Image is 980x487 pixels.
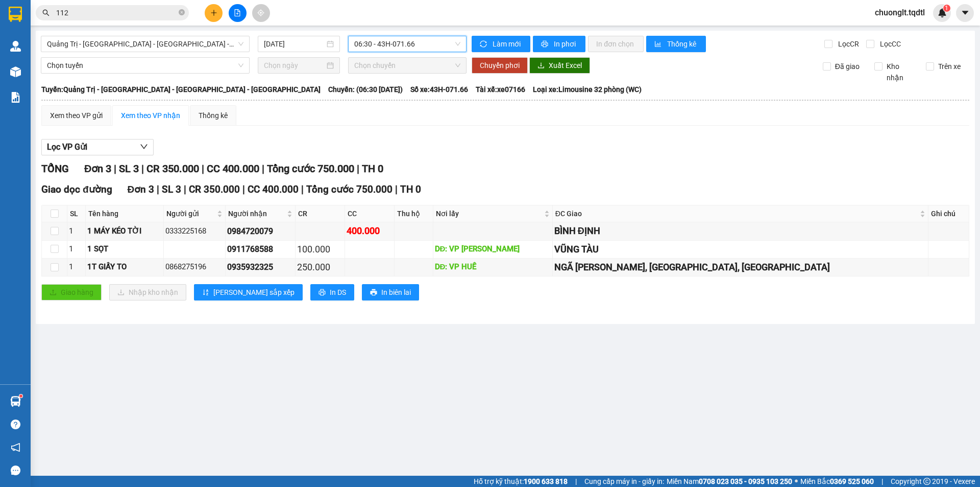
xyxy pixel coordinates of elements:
span: Lọc VP Gửi [47,141,87,153]
span: SL 3 [119,163,139,175]
input: Tìm tên, số ĐT hoặc mã đơn [56,7,177,18]
th: SL [67,205,86,222]
span: caret-down [961,8,970,17]
span: Loại xe: Limousine 32 phòng (WC) [533,84,642,95]
span: ĐC Giao [555,208,918,219]
span: In biên lai [381,287,411,298]
span: CC 400.000 [248,183,299,195]
div: Xem theo VP nhận [121,110,180,121]
div: 1 MÁY KÉO TỜI [87,225,161,238]
span: search [42,9,50,16]
button: sort-ascending[PERSON_NAME] sắp xếp [194,284,303,300]
span: | [395,183,398,195]
span: Chuyến: (06:30 [DATE]) [328,84,403,95]
sup: 1 [943,5,950,12]
span: message [11,466,20,475]
th: CR [296,205,345,222]
span: Đơn 3 [84,163,111,175]
span: | [357,163,359,175]
span: Trên xe [934,61,965,72]
span: Người nhận [228,208,285,219]
button: Lọc VP Gửi [41,139,154,155]
span: Thống kê [667,38,698,50]
span: sync [480,40,488,49]
img: logo-vxr [9,7,22,22]
span: Tổng cước 750.000 [267,163,354,175]
span: plus [210,9,217,16]
span: aim [257,9,264,16]
div: Thống kê [199,110,228,121]
img: warehouse-icon [10,66,21,77]
div: 0868275196 [165,261,224,273]
th: Ghi chú [928,205,969,222]
span: question-circle [11,420,20,429]
div: NGÃ [PERSON_NAME], [GEOGRAPHIC_DATA], [GEOGRAPHIC_DATA] [554,260,927,274]
div: BÌNH ĐỊNH [554,224,927,238]
span: file-add [234,9,241,16]
span: Người gửi [166,208,215,219]
span: Miền Nam [667,476,792,487]
span: printer [370,289,377,297]
th: CC [345,205,395,222]
div: 1 [69,261,84,273]
span: CR 350.000 [189,183,240,195]
sup: 1 [19,395,22,398]
div: 0911768588 [227,243,293,256]
span: | [184,183,186,195]
span: | [575,476,577,487]
span: Giao dọc đường [41,183,112,195]
img: warehouse-icon [10,396,21,407]
span: Đơn 3 [128,183,155,195]
span: bar-chart [654,40,663,49]
input: Chọn ngày [264,60,325,71]
span: Lọc CC [876,38,902,50]
span: Làm mới [493,38,522,50]
span: Miền Bắc [800,476,874,487]
span: Chọn tuyến [47,58,243,73]
div: 100.000 [297,242,343,257]
span: 1 [945,5,948,12]
div: Xem theo VP gửi [50,110,103,121]
strong: 0369 525 060 [830,477,874,485]
button: syncLàm mới [472,36,530,52]
div: 0984720079 [227,225,293,238]
span: TH 0 [400,183,421,195]
img: icon-new-feature [938,8,947,17]
span: [PERSON_NAME] sắp xếp [213,287,295,298]
span: Kho nhận [883,61,918,83]
span: Số xe: 43H-071.66 [410,84,468,95]
span: printer [541,40,550,49]
button: uploadGiao hàng [41,284,102,300]
span: SL 3 [162,183,181,195]
span: Đã giao [831,61,864,72]
span: In phơi [554,38,577,50]
span: | [881,476,883,487]
span: notification [11,443,20,452]
span: In DS [330,287,346,298]
input: 14/08/2025 [264,38,325,50]
button: downloadXuất Excel [529,57,590,74]
span: Tổng cước 750.000 [306,183,393,195]
strong: 0708 023 035 - 0935 103 250 [699,477,792,485]
div: DĐ: VP HUẾ [435,261,551,273]
span: down [140,143,148,151]
th: Tên hàng [86,205,163,222]
span: close-circle [179,8,185,18]
button: caret-down [956,4,974,22]
button: file-add [229,4,247,22]
span: | [301,183,304,195]
button: printerIn phơi [533,36,585,52]
div: 0935932325 [227,261,293,273]
b: Tuyến: Quảng Trị - [GEOGRAPHIC_DATA] - [GEOGRAPHIC_DATA] - [GEOGRAPHIC_DATA] [41,85,321,94]
span: | [202,163,204,175]
span: | [242,183,245,195]
button: aim [252,4,270,22]
span: | [114,163,116,175]
div: 1 SỌT [87,243,161,256]
span: | [141,163,144,175]
span: Nơi lấy [436,208,542,219]
span: 06:30 - 43H-071.66 [354,36,460,52]
button: In đơn chọn [588,36,644,52]
button: bar-chartThống kê [646,36,706,52]
div: 1 [69,243,84,256]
